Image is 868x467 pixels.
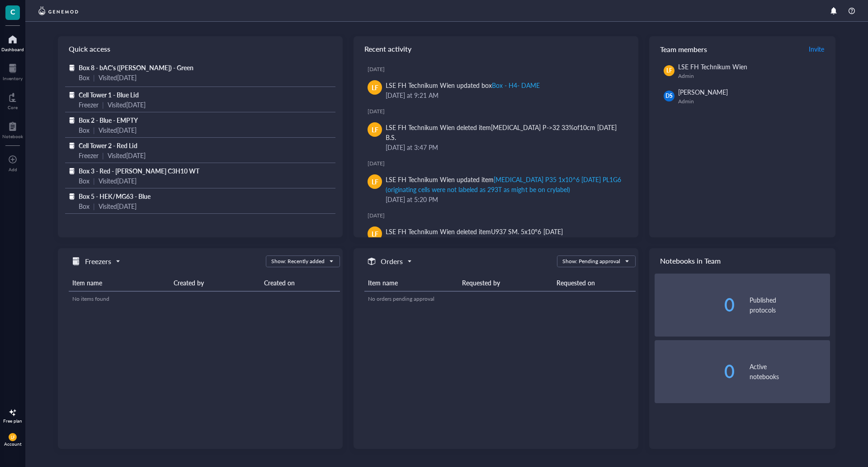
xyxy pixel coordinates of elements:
span: LF [372,82,378,92]
div: | [93,176,95,186]
span: Box 8 - bAC's ([PERSON_NAME]) - Green [79,63,193,72]
div: [DATE] [368,66,631,73]
div: 0 [655,362,735,380]
span: LF [10,435,15,440]
span: LSE FH Technikum Wien [678,62,747,71]
div: [DATE] at 5:20 PM [386,194,624,204]
div: | [93,72,95,82]
th: Requested by [458,274,552,291]
span: LF [372,177,378,187]
div: Box [79,201,90,211]
div: Admin [678,72,826,80]
th: Created on [260,274,340,291]
a: Inventory [3,61,23,81]
div: Recent activity [354,36,638,62]
div: Box - H4- DAME [492,81,540,90]
div: Box [79,125,90,135]
a: LFLSE FH Technikum Wien updated boxBox - H4- DAME[DATE] at 9:21 AM [361,77,631,104]
div: Inventory [3,76,23,81]
div: Show: Recently added [271,257,325,265]
div: Published protocols [750,295,830,315]
th: Requested on [553,274,636,291]
div: Team members [649,36,835,62]
div: 0 [655,296,735,314]
div: Add [9,167,17,172]
div: [DATE] [368,212,631,219]
div: Visited [DATE] [108,100,146,110]
div: | [102,100,104,110]
div: LSE FH Technikum Wien deleted item [386,122,624,142]
a: Core [8,90,18,110]
span: Invite [809,44,824,53]
span: LF [666,67,672,75]
span: LF [372,125,378,135]
div: [DATE] [368,160,631,167]
div: [DATE] [368,108,631,115]
span: Cell Tower 1 - Blue Lid [79,90,139,99]
span: C [10,6,15,17]
div: LSE FH Technikum Wien updated box [386,80,540,90]
a: Dashboard [1,32,24,52]
div: Show: Pending approval [562,257,620,265]
div: Admin [678,98,826,105]
div: [MEDICAL_DATA] P35 1x10^6 [DATE] PL1G6 (originating cells were not labeled as 293T as might be on... [386,175,621,194]
button: Invite [808,42,825,56]
div: [DATE] at 9:21 AM [386,90,624,100]
div: [DATE] at 3:47 PM [386,142,624,152]
span: [PERSON_NAME] [678,87,728,96]
div: No orders pending approval [368,295,632,303]
div: Free plan [3,418,22,424]
span: DS [665,92,673,100]
div: LSE FH Technikum Wien updated item [386,174,624,194]
a: Notebook [2,119,23,139]
a: LFLSE FH Technikum Wien updated item[MEDICAL_DATA] P35 1x10^6 [DATE] PL1G6 (originating cells wer... [361,171,631,208]
div: Box [79,72,90,82]
div: Account [4,441,22,447]
div: | [93,125,95,135]
div: Active notebooks [750,361,830,381]
div: Visited [DATE] [99,176,137,186]
div: Core [8,105,18,110]
span: Cell Tower 2 - Red Lid [79,141,137,150]
div: Box [79,176,90,186]
div: Notebook [2,134,23,139]
div: Visited [DATE] [99,72,137,82]
div: Notebooks in Team [649,248,835,274]
span: Box 5 - HEK/MG63 - Blue [79,192,151,201]
div: Quick access [58,36,343,62]
th: Item name [69,274,170,291]
h5: Freezers [85,256,111,267]
span: Box 2 - Blue - EMPTY [79,116,138,125]
div: | [102,150,104,160]
h5: Orders [381,256,403,267]
div: | [93,201,95,211]
div: [MEDICAL_DATA] P->32 33%of10cm [DATE] B.S. [386,123,617,142]
img: genemod-logo [36,5,80,16]
div: No items found [72,295,336,303]
div: Freezer [79,150,99,160]
span: Box 3 - Red - [PERSON_NAME] C3H10 WT [79,166,199,175]
div: Visited [DATE] [99,125,137,135]
th: Item name [364,274,458,291]
div: Freezer [79,100,99,110]
div: Visited [DATE] [99,201,137,211]
div: Dashboard [1,47,24,52]
th: Created by [170,274,260,291]
div: Visited [DATE] [108,150,146,160]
